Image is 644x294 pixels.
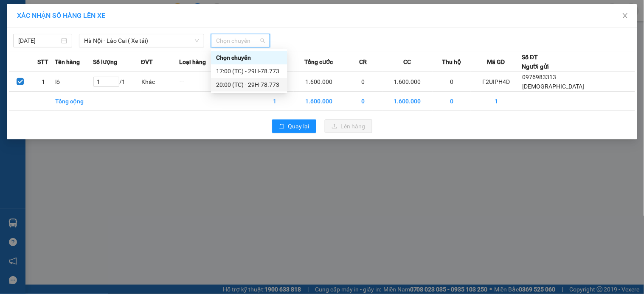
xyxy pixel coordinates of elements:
[523,83,585,90] span: [DEMOGRAPHIC_DATA]
[487,57,505,67] span: Mã GD
[216,67,282,76] div: 17:00 (TC) - 29H-78.773
[471,92,522,111] td: 1
[403,57,411,67] span: CC
[344,92,382,111] td: 0
[141,72,179,92] td: Khác
[5,49,68,63] h2: 6FU42PXY
[433,92,471,111] td: 0
[55,57,80,67] span: Tên hàng
[113,7,205,21] b: [DOMAIN_NAME]
[179,72,217,92] td: ---
[45,49,205,103] h2: VP Nhận: VP Hàng LC
[471,72,522,92] td: F2UIPH4D
[32,72,55,92] td: 1
[294,72,344,92] td: 1.600.000
[93,72,141,92] td: / 1
[17,11,105,19] span: XÁC NHẬN SỐ HÀNG LÊN XE
[93,57,117,67] span: Số lượng
[359,57,367,67] span: CR
[304,57,333,67] span: Tổng cước
[51,20,104,34] b: Sao Việt
[84,34,199,47] span: Hà Nội - Lào Cai ( Xe tải)
[294,92,344,111] td: 1.600.000
[18,36,59,45] input: 13/10/2025
[622,12,629,19] span: close
[279,123,285,130] span: rollback
[433,72,471,92] td: 0
[211,51,287,64] div: Chọn chuyến
[216,53,282,62] div: Chọn chuyến
[141,57,153,67] span: ĐVT
[382,72,433,92] td: 1.600.000
[442,57,461,67] span: Thu hộ
[272,119,316,133] button: rollbackQuay lại
[55,72,93,92] td: lô
[37,57,48,67] span: STT
[523,74,557,80] span: 0976983313
[256,92,294,111] td: 1
[344,72,382,92] td: 0
[325,119,372,133] button: uploadLên hàng
[194,38,200,43] span: down
[522,53,549,71] div: Số ĐT Người gửi
[179,57,206,67] span: Loại hàng
[55,92,93,111] td: Tổng cộng
[382,92,433,111] td: 1.600.000
[288,122,309,131] span: Quay lại
[216,80,282,89] div: 20:00 (TC) - 29H-78.773
[5,7,47,49] img: logo.jpg
[216,34,265,47] span: Chọn chuyến
[613,4,637,28] button: Close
